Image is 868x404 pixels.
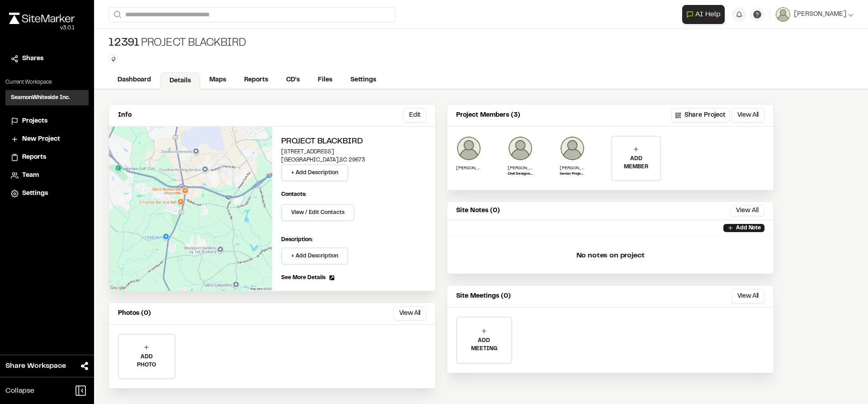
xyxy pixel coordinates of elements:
button: Open AI Assistant [682,5,725,24]
img: User [776,7,790,22]
button: View All [393,306,426,321]
span: Share Workspace [5,361,66,371]
div: Oh geez...please don't... [9,24,75,32]
img: Melissa Liller [508,136,533,161]
span: 12391 [108,36,139,51]
p: Current Workspace [5,78,89,86]
h2: Project Blackbird [281,136,426,148]
img: rebrand.png [9,13,75,24]
a: Settings [11,189,83,199]
p: Site Meetings (0) [456,291,511,301]
p: [PERSON_NAME] [508,165,533,171]
p: ADD PHOTO [119,353,175,369]
button: View / Edit Contacts [281,204,354,221]
button: View All [731,289,764,304]
span: Settings [22,189,48,199]
p: [PERSON_NAME] [560,165,585,171]
span: Projects [22,116,47,126]
p: ADD MEMBER [612,155,660,171]
span: Collapse [5,385,34,396]
span: Shares [22,54,43,64]
button: + Add Description [281,164,348,181]
p: Description: [281,236,426,244]
p: Contacts: [281,190,307,199]
p: [GEOGRAPHIC_DATA] , SC 29673 [281,156,426,164]
div: Project Blackbird [108,36,246,51]
p: Photos (0) [118,309,151,318]
a: Settings [341,71,385,89]
a: Reports [235,71,277,89]
p: ADD MEETING [457,337,511,353]
button: [PERSON_NAME] [776,7,854,22]
p: Info [118,110,132,120]
div: Open AI Assistant [682,5,728,24]
a: Projects [11,116,83,126]
a: Details [160,72,200,90]
p: Senior Project Manager [560,171,585,177]
button: Search [108,7,125,22]
button: + Add Description [281,247,348,265]
img: Raphael Betit [456,136,481,161]
button: View All [731,108,764,123]
a: Reports [11,152,83,162]
a: New Project [11,134,83,144]
a: CD's [277,71,309,89]
span: [PERSON_NAME] [794,10,846,19]
p: Add Note [736,224,761,232]
img: Austin Horvat [560,136,585,161]
a: Files [309,71,341,89]
p: [PERSON_NAME] [456,165,481,171]
a: Shares [11,54,83,64]
button: Share Project [671,108,730,123]
a: Team [11,171,83,181]
span: Team [22,171,39,181]
span: See More Details [281,274,325,282]
span: AI Help [695,9,721,20]
p: No notes on project [454,241,766,270]
span: New Project [22,134,60,144]
a: Maps [200,71,235,89]
p: Civil Designer IV [508,171,533,177]
a: Dashboard [108,71,160,89]
p: Site Notes (0) [456,206,500,216]
button: Edit Tags [108,54,118,64]
p: Project Members (3) [456,110,520,120]
span: Reports [22,152,46,162]
button: Edit [403,108,426,123]
button: View All [730,205,764,216]
p: [STREET_ADDRESS] [281,148,426,156]
h3: SeamonWhiteside Inc. [11,94,70,102]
